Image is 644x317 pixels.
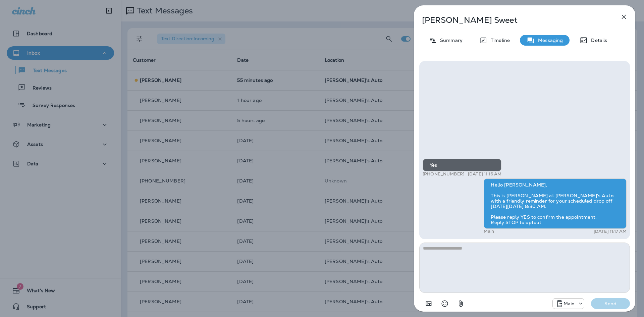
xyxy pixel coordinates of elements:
p: Main [563,301,575,306]
p: [DATE] 11:16 AM [468,171,501,177]
button: Select an emoji [438,297,451,310]
p: Main [484,229,494,234]
div: Hello [PERSON_NAME], This is [PERSON_NAME] at [PERSON_NAME]'s Auto with a friendly reminder for y... [484,178,627,229]
p: Summary [437,38,463,43]
div: +1 (941) 231-4423 [553,300,584,308]
p: [PHONE_NUMBER] [423,171,465,177]
p: [PERSON_NAME] Sweet [422,15,605,25]
p: Timeline [487,38,510,43]
button: Add in a premade template [422,297,435,310]
p: [DATE] 11:17 AM [594,229,627,234]
p: Details [588,38,607,43]
p: Messaging [535,38,563,43]
div: Yes [423,159,501,171]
